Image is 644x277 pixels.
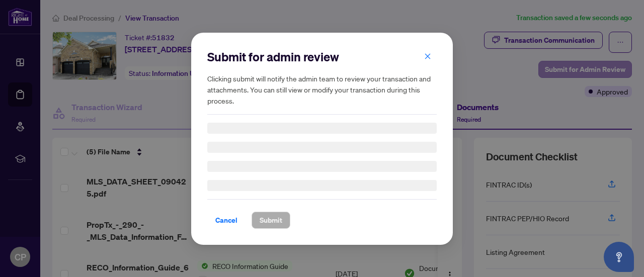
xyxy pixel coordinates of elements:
span: close [424,52,431,59]
h2: Submit for admin review [207,49,437,65]
h5: Clicking submit will notify the admin team to review your transaction and attachments. You can st... [207,73,437,106]
button: Open asap [604,242,634,272]
span: Cancel [215,212,237,228]
button: Submit [252,212,290,229]
button: Cancel [207,212,246,229]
